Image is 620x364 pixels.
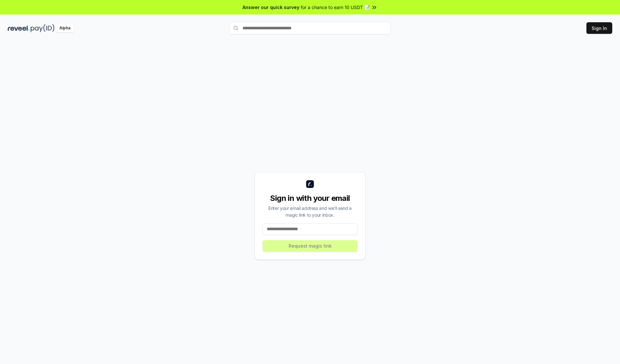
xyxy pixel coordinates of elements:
div: Sign in with your email [263,193,357,203]
div: Alpha [56,24,74,32]
img: pay_id [31,24,55,32]
span: for a chance to earn 10 USDT 📝 [301,4,370,11]
img: logo_small [306,180,314,188]
span: Answer our quick survey [243,4,299,11]
div: Enter your email address and we’ll send a magic link to your inbox. [263,205,357,218]
button: Sign In [586,22,612,34]
img: reveel_dark [8,24,29,32]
